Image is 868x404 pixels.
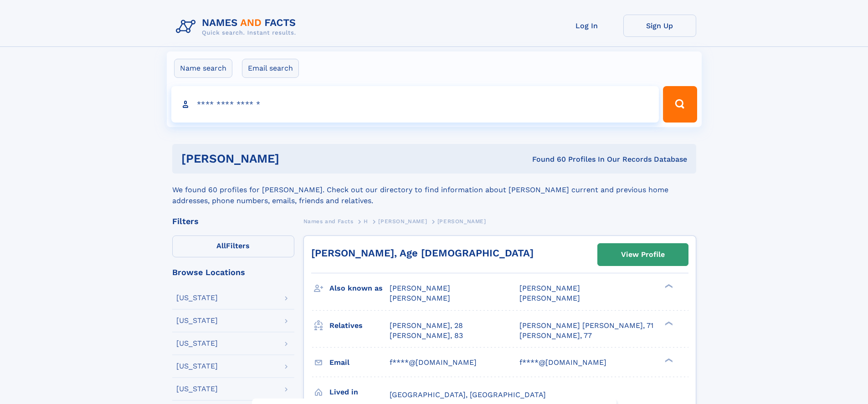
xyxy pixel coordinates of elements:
span: [PERSON_NAME] [437,218,486,225]
span: [PERSON_NAME] [378,218,427,225]
h3: Relatives [329,318,390,333]
span: [PERSON_NAME] [519,294,580,302]
label: Email search [242,59,299,78]
div: [US_STATE] [176,294,218,302]
label: Filters [172,235,294,257]
a: [PERSON_NAME] [PERSON_NAME], 71 [519,321,653,331]
div: [US_STATE] [176,385,218,393]
a: Sign Up [623,15,696,37]
a: H [364,215,368,227]
div: [US_STATE] [176,340,218,347]
span: All [216,241,226,250]
h1: [PERSON_NAME] [181,153,406,164]
img: Logo Names and Facts [172,15,303,39]
h3: Email [329,355,390,370]
span: [GEOGRAPHIC_DATA], [GEOGRAPHIC_DATA] [390,390,546,399]
span: [PERSON_NAME] [390,294,450,302]
div: [US_STATE] [176,363,218,370]
div: ❯ [663,283,673,289]
a: Log In [550,15,623,37]
a: [PERSON_NAME], 77 [519,331,592,341]
button: Search Button [663,86,697,123]
h3: Also known as [329,281,390,296]
div: View Profile [621,244,665,265]
a: [PERSON_NAME], 28 [390,321,463,331]
a: View Profile [598,244,688,266]
span: [PERSON_NAME] [519,284,580,292]
div: We found 60 profiles for [PERSON_NAME]. Check out our directory to find information about [PERSON... [172,174,696,206]
div: Filters [172,217,294,225]
a: Names and Facts [303,215,354,227]
input: search input [171,86,659,123]
div: [US_STATE] [176,317,218,324]
a: [PERSON_NAME], Age [DEMOGRAPHIC_DATA] [311,247,534,259]
span: H [364,218,368,225]
div: Browse Locations [172,268,294,276]
div: Found 60 Profiles In Our Records Database [406,154,687,164]
a: [PERSON_NAME] [378,215,427,227]
h3: Lived in [329,384,390,400]
div: ❯ [663,357,673,363]
div: ❯ [663,320,673,326]
label: Name search [174,59,232,78]
a: [PERSON_NAME], 83 [390,331,463,341]
span: [PERSON_NAME] [390,284,450,292]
